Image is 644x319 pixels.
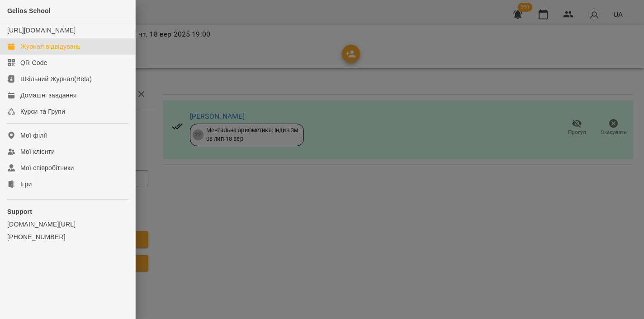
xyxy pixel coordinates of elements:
[20,91,76,100] div: Домашні завдання
[7,207,128,216] p: Support
[7,27,76,34] a: [URL][DOMAIN_NAME]
[20,163,74,172] div: Мої співробітники
[20,58,47,67] div: QR Code
[7,232,128,241] a: [PHONE_NUMBER]
[7,7,51,14] span: Gelios School
[20,74,92,83] div: Шкільний Журнал(Beta)
[20,107,65,116] div: Курси та Групи
[20,42,80,51] div: Журнал відвідувань
[20,180,32,189] div: Ігри
[7,220,128,229] a: [DOMAIN_NAME][URL]
[20,147,55,156] div: Мої клієнти
[20,131,47,140] div: Мої філії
